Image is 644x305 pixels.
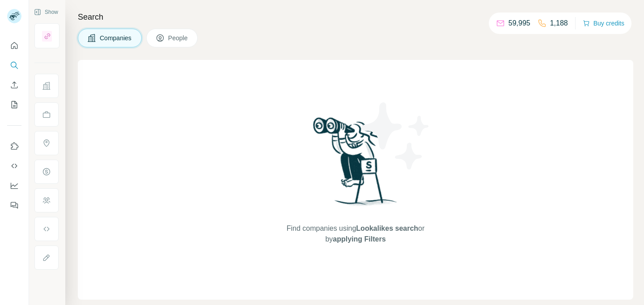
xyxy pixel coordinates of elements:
button: Search [7,57,21,73]
button: Buy credits [583,17,624,30]
button: Use Surfe on LinkedIn [7,138,21,154]
span: People [168,34,189,42]
button: My lists [7,97,21,113]
button: Show [28,5,64,19]
button: Use Surfe API [7,158,21,174]
button: Enrich CSV [7,77,21,93]
span: Lookalikes search [356,225,418,232]
p: 1,188 [550,18,568,29]
img: Surfe Illustration - Stars [356,96,436,176]
span: applying Filters [333,235,386,243]
button: Feedback [7,197,21,213]
span: Find companies using or by [284,223,427,245]
img: Surfe Illustration - Woman searching with binoculars [309,115,402,215]
p: 59,995 [508,18,530,29]
span: Companies [100,34,132,42]
button: Quick start [7,38,21,54]
h4: Search [78,11,633,23]
button: Dashboard [7,178,21,194]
